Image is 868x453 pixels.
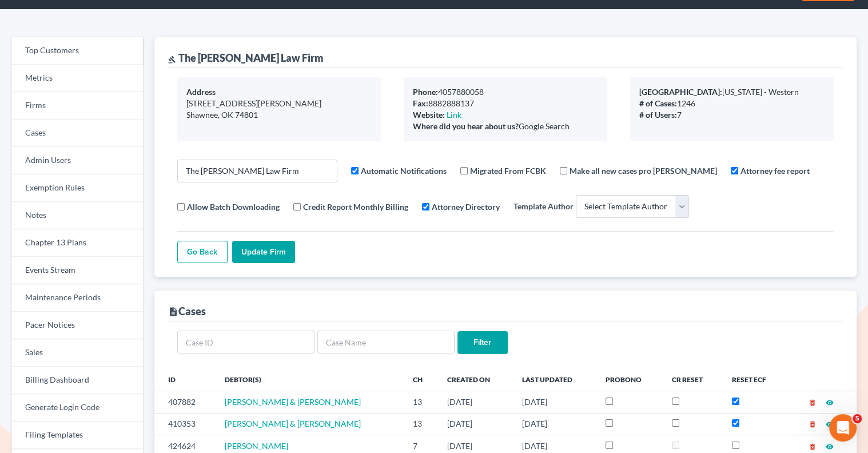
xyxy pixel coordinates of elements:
th: Created On [438,368,513,391]
div: Google Search [413,121,598,132]
td: [DATE] [438,391,513,413]
b: Address [186,87,216,97]
label: Automatic Notifications [361,165,447,177]
a: visibility [826,441,834,451]
b: Fax: [413,98,428,108]
a: Filing Templates [11,422,143,449]
label: Attorney Directory [432,201,500,213]
a: Link [447,110,461,120]
a: [PERSON_NAME] [225,441,288,451]
div: [US_STATE] - Western [639,86,825,98]
div: Cases [168,304,206,318]
label: Credit Report Monthly Billing [303,201,408,213]
a: Exemption Rules [11,174,143,202]
a: Notes [11,202,143,229]
td: 13 [404,391,438,413]
a: Events Stream [11,257,143,284]
a: Admin Users [11,147,143,174]
th: Last Updated [513,368,596,391]
i: visibility [826,420,834,428]
th: CR Reset [663,368,723,391]
div: 4057880058 [413,86,598,98]
label: Migrated From FCBK [470,165,546,177]
i: description [168,307,178,317]
b: Where did you hear about us? [413,121,519,131]
a: visibility [826,419,834,428]
a: [PERSON_NAME] & [PERSON_NAME] [225,397,361,407]
b: # of Cases: [639,98,677,108]
div: [STREET_ADDRESS][PERSON_NAME] [186,98,372,109]
b: # of Users: [639,110,677,120]
i: delete_forever [809,443,817,451]
label: Allow Batch Downloading [187,201,280,213]
a: delete_forever [809,441,817,451]
a: delete_forever [809,397,817,407]
a: Billing Dashboard [11,367,143,394]
iframe: Intercom live chat [829,414,857,442]
a: Chapter 13 Plans [11,229,143,257]
i: visibility [826,399,834,407]
input: Filter [457,331,508,354]
td: 410353 [154,413,216,435]
i: visibility [826,443,834,451]
a: [PERSON_NAME] & [PERSON_NAME] [225,419,361,428]
a: Metrics [11,65,143,92]
i: delete_forever [809,420,817,428]
td: 407882 [154,391,216,413]
a: Firms [11,92,143,120]
i: gavel [168,55,176,63]
a: visibility [826,397,834,407]
td: [DATE] [438,413,513,435]
input: Case ID [177,331,314,353]
td: [DATE] [513,391,596,413]
a: Generate Login Code [11,394,143,422]
input: Update Firm [232,241,295,264]
a: Pacer Notices [11,312,143,339]
label: Template Author [513,200,574,212]
a: Cases [11,120,143,147]
th: ID [154,368,216,391]
th: Reset ECF [723,368,787,391]
label: Make all new cases pro [PERSON_NAME] [570,165,717,177]
span: 5 [853,414,862,423]
input: Case Name [317,331,455,353]
a: Top Customers [11,37,143,65]
div: 1246 [639,98,825,109]
div: Shawnee, OK 74801 [186,109,372,121]
th: Debtor(s) [216,368,404,391]
b: Phone: [413,87,438,97]
th: Ch [404,368,438,391]
div: 8882888137 [413,98,598,109]
a: Sales [11,339,143,367]
td: [DATE] [513,413,596,435]
a: Go Back [177,241,228,264]
i: delete_forever [809,399,817,407]
th: ProBono [596,368,663,391]
td: 13 [404,413,438,435]
a: Maintenance Periods [11,284,143,312]
b: [GEOGRAPHIC_DATA]: [639,87,722,97]
a: delete_forever [809,419,817,428]
label: Attorney fee report [740,165,810,177]
div: 7 [639,109,825,121]
b: Website: [413,110,445,120]
div: The [PERSON_NAME] Law Firm [168,51,324,65]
